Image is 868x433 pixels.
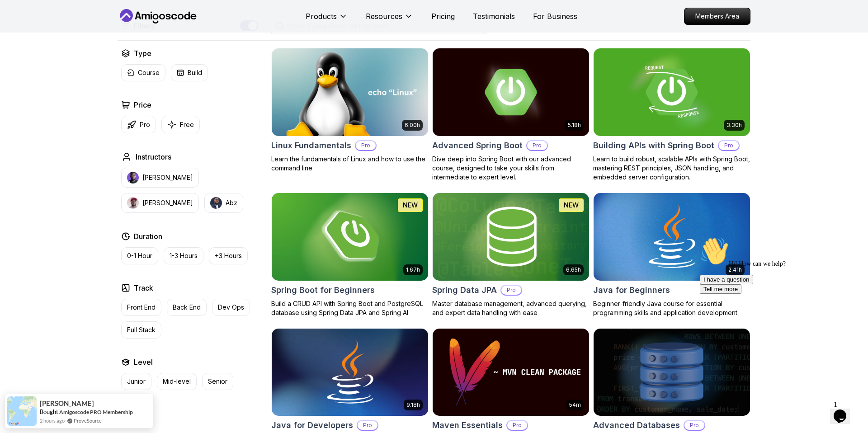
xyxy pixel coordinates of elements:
[121,299,161,316] button: Front End
[4,4,33,33] img: :wave:
[138,68,160,77] p: Course
[726,122,742,129] p: 3.30h
[593,299,750,317] p: Beginner-friendly Java course for essential programming skills and application development
[134,48,151,59] h2: Type
[164,247,203,264] button: 1-3 Hours
[433,329,589,416] img: Maven Essentials card
[59,409,133,415] a: Amigoscode PRO Membership
[40,408,58,415] span: Bought
[204,193,243,213] button: instructor imgAbz
[40,417,65,424] span: 2 hours ago
[202,373,233,390] button: Senior
[272,329,428,416] img: Java for Developers card
[433,48,589,136] img: Advanced Spring Boot card
[188,68,202,77] p: Build
[403,201,418,210] p: NEW
[356,141,376,150] p: Pro
[306,11,337,22] p: Products
[593,193,750,317] a: Java for Beginners card2.41hJava for BeginnersBeginner-friendly Java course for essential program...
[208,377,227,386] p: Senior
[593,419,680,432] h2: Advanced Databases
[593,139,714,152] h2: Building APIs with Spring Boot
[684,421,704,430] p: Pro
[719,141,739,150] p: Pro
[593,155,750,182] p: Learn to build robust, scalable APIs with Spring Boot, mastering REST principles, JSON handling, ...
[161,116,200,133] button: Free
[4,4,166,61] div: 👋Hi! How can we help?I have a questionTell me more
[136,151,171,162] h2: Instructors
[163,377,191,386] p: Mid-level
[127,172,139,184] img: instructor img
[696,233,859,392] iframe: chat widget
[218,303,244,312] p: Dev Ops
[594,193,750,281] img: Java for Beginners card
[134,357,153,367] h2: Level
[226,198,237,207] p: Abz
[271,299,429,317] p: Build a CRUD API with Spring Boot and PostgreSQL database using Spring Data JPA and Spring AI
[568,122,581,129] p: 5.18h
[127,325,156,334] p: Full Stack
[366,11,413,29] button: Resources
[157,373,197,390] button: Mid-level
[272,48,428,136] img: Linux Fundamentals card
[432,299,590,317] p: Master database management, advanced querying, and expert data handling with ease
[271,284,375,297] h2: Spring Boot for Beginners
[170,251,198,260] p: 1-3 Hours
[127,303,156,312] p: Front End
[533,11,577,22] a: For Business
[507,421,527,430] p: Pro
[121,168,199,188] button: instructor img[PERSON_NAME]
[594,329,750,416] img: Advanced Databases card
[271,419,353,432] h2: Java for Developers
[74,417,102,424] a: ProveSource
[271,139,351,152] h2: Linux Fundamentals
[433,193,589,281] img: Spring Data JPA card
[121,373,151,390] button: Junior
[527,141,547,150] p: Pro
[140,120,150,129] p: Pro
[173,303,201,312] p: Back End
[171,64,208,81] button: Build
[271,155,429,173] p: Learn the fundamentals of Linux and how to use the command line
[121,321,161,339] button: Full Stack
[564,201,579,210] p: NEW
[271,193,429,317] a: Spring Boot for Beginners card1.67hNEWSpring Boot for BeginnersBuild a CRUD API with Spring Boot ...
[405,122,420,129] p: 6.00h
[127,197,139,209] img: instructor img
[569,401,581,409] p: 54m
[167,299,207,316] button: Back End
[358,421,377,430] p: Pro
[272,193,428,281] img: Spring Boot for Beginners card
[684,8,750,24] p: Members Area
[4,27,90,34] span: Hi! How can we help?
[127,251,152,260] p: 0-1 Hour
[4,42,57,51] button: I have a question
[593,284,670,297] h2: Java for Beginners
[121,193,199,213] button: instructor img[PERSON_NAME]
[406,266,420,273] p: 1.67h
[432,419,503,432] h2: Maven Essentials
[134,282,153,293] h2: Track
[431,11,455,22] a: Pricing
[473,11,515,22] a: Testimonials
[40,400,94,407] span: [PERSON_NAME]
[432,155,590,182] p: Dive deep into Spring Boot with our advanced course, designed to take your skills from intermedia...
[830,397,859,424] iframe: chat widget
[134,99,151,110] h2: Price
[142,198,193,207] p: [PERSON_NAME]
[432,48,590,182] a: Advanced Spring Boot card5.18hAdvanced Spring BootProDive deep into Spring Boot with our advanced...
[121,116,156,133] button: Pro
[121,247,158,264] button: 0-1 Hour
[142,173,193,182] p: [PERSON_NAME]
[121,64,165,81] button: Course
[594,48,750,136] img: Building APIs with Spring Boot card
[432,284,497,297] h2: Spring Data JPA
[366,11,402,22] p: Resources
[210,197,222,209] img: instructor img
[134,231,162,242] h2: Duration
[7,396,37,426] img: provesource social proof notification image
[215,251,242,260] p: +3 Hours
